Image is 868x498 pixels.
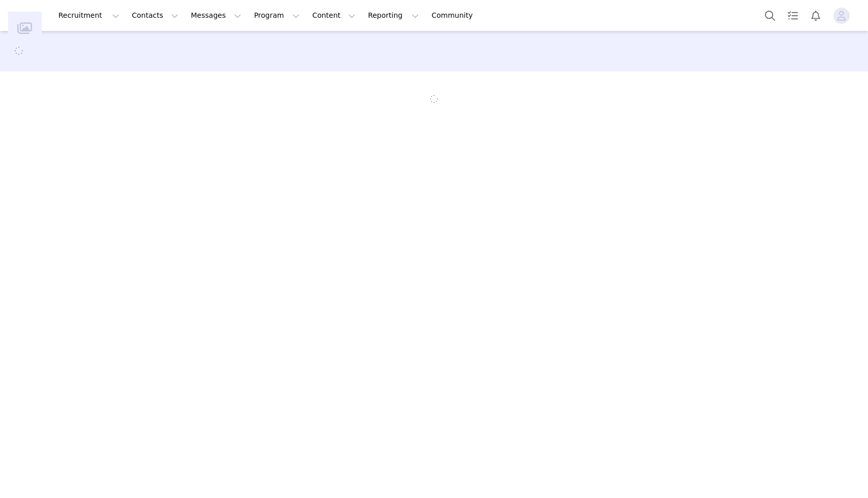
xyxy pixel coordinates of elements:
[52,4,125,27] button: Recruitment
[837,8,846,24] div: avatar
[827,8,860,24] button: Profile
[782,4,804,27] a: Tasks
[248,4,306,27] button: Program
[306,4,361,27] button: Content
[362,4,425,27] button: Reporting
[126,4,184,27] button: Contacts
[805,4,827,27] button: Notifications
[759,4,781,27] button: Search
[425,4,483,27] a: Community
[185,4,247,27] button: Messages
